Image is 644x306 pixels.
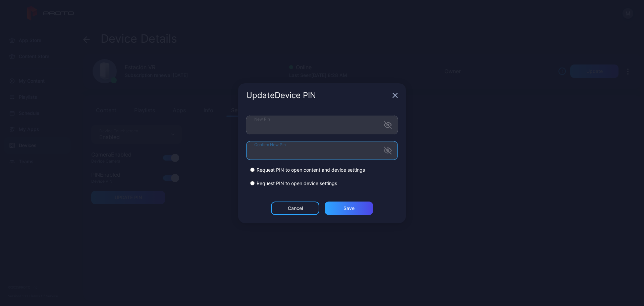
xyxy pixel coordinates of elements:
[246,91,390,99] div: Update Device PIN
[384,121,392,129] button: New Pin
[384,146,392,155] button: Confirm New Pin
[325,202,373,215] button: Save
[246,141,398,160] input: Confirm New Pin
[271,202,319,215] button: Cancel
[343,206,355,211] div: Save
[257,180,337,187] label: Request PIN to open device settings
[246,116,398,134] input: New Pin
[257,167,365,173] label: Request PIN to open content and device settings
[288,206,303,211] div: Cancel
